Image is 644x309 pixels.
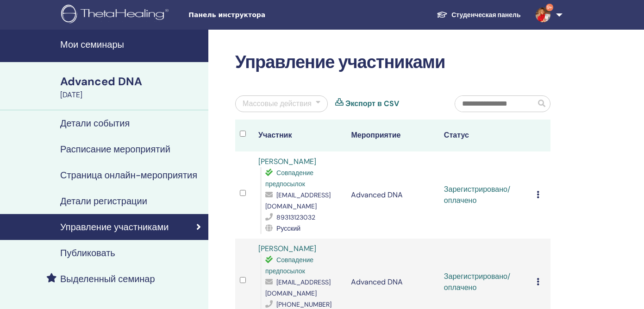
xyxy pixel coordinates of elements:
span: [EMAIL_ADDRESS][DOMAIN_NAME] [265,278,331,297]
img: logo.png [61,5,172,25]
td: Advanced DNA [346,151,439,239]
th: Статус [439,120,532,151]
img: graduation-cap-white.svg [437,11,448,19]
h4: Детали события [60,118,130,129]
img: default.jpg [536,7,550,22]
span: Панель инструктора [188,10,327,20]
h4: Страница онлайн-мероприятия [60,170,197,181]
a: Экспорт в CSV [345,98,399,109]
span: [PHONE_NUMBER] [276,300,331,309]
a: [PERSON_NAME] [258,244,316,253]
h4: Управление участниками [60,221,169,233]
a: [PERSON_NAME] [258,157,316,166]
a: Студенческая панель [429,6,528,24]
span: 9+ [546,4,553,11]
div: [DATE] [60,89,203,101]
a: Advanced DNA[DATE] [55,74,208,101]
span: Совпадение предпосылок [265,256,313,275]
div: Массовые действия [243,98,312,109]
h4: Детали регистрации [60,195,147,207]
span: [EMAIL_ADDRESS][DOMAIN_NAME] [265,191,331,210]
th: Мероприятие [346,120,439,151]
th: Участник [254,120,346,151]
div: Advanced DNA [60,74,203,89]
span: Русский [276,224,300,233]
h2: Управление участниками [235,52,550,73]
h4: Выделенный семинар [60,273,155,284]
h4: Расписание мероприятий [60,144,170,155]
h4: Мои семинары [60,39,203,50]
h4: Публиковать [60,247,115,259]
span: Совпадение предпосылок [265,169,313,188]
span: 89313123032 [276,213,315,221]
